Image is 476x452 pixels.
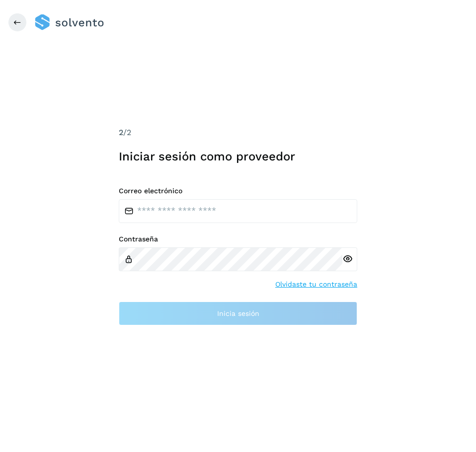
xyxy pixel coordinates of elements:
a: Olvidaste tu contraseña [275,279,357,290]
span: Inicia sesión [217,310,259,317]
div: /2 [119,127,357,139]
label: Correo electrónico [119,187,357,195]
label: Contraseña [119,235,357,243]
button: Inicia sesión [119,301,357,325]
h1: Iniciar sesión como proveedor [119,150,357,164]
span: 2 [119,128,123,137]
